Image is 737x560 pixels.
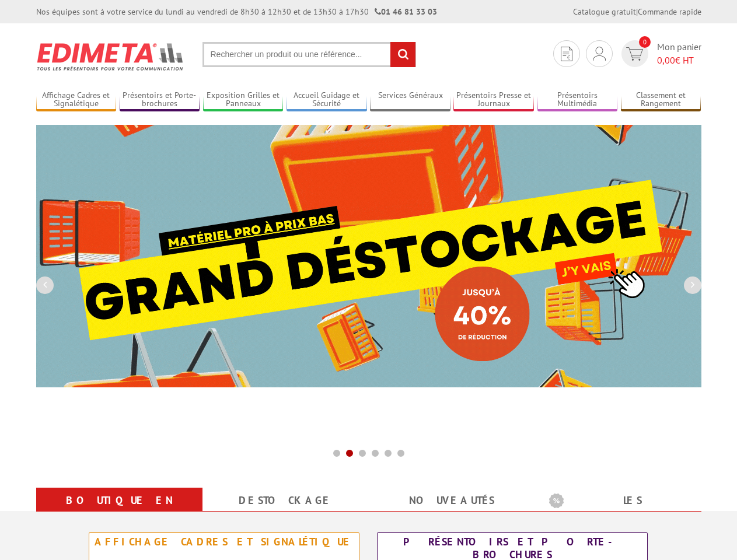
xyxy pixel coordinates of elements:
[390,42,415,67] input: rechercher
[561,47,572,61] img: devis rapide
[621,90,701,110] a: Classement et Rangement
[537,90,618,110] a: Présentoirs Multimédia
[573,6,636,17] a: Catalogue gratuit
[287,90,367,110] a: Accueil Guidage et Sécurité
[657,54,675,66] span: 0,00
[619,40,701,67] a: devis rapide 0 Mon panier 0,00€ HT
[216,490,355,511] a: Destockage
[549,490,687,532] a: Les promotions
[453,90,534,110] a: Présentoirs Presse et Journaux
[120,90,200,110] a: Présentoirs et Porte-brochures
[383,490,521,511] a: nouveautés
[370,90,450,110] a: Services Généraux
[36,90,117,110] a: Affichage Cadres et Signalétique
[639,36,651,48] span: 0
[626,47,643,61] img: devis rapide
[657,40,701,67] span: Mon panier
[36,35,185,78] img: Présentoir, panneau, stand - Edimeta - PLV, affichage, mobilier bureau, entreprise
[36,6,437,17] div: Nos équipes sont à votre service du lundi au vendredi de 8h30 à 12h30 et de 13h30 à 17h30
[573,6,701,17] div: |
[202,42,416,67] input: Rechercher un produit ou une référence...
[593,47,606,61] img: devis rapide
[203,90,284,110] a: Exposition Grilles et Panneaux
[92,535,356,548] div: Affichage Cadres et Signalétique
[657,54,701,67] span: € HT
[375,6,437,17] strong: 01 46 81 33 03
[549,490,695,513] b: Les promotions
[50,490,188,532] a: Boutique en ligne
[638,6,701,17] a: Commande rapide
